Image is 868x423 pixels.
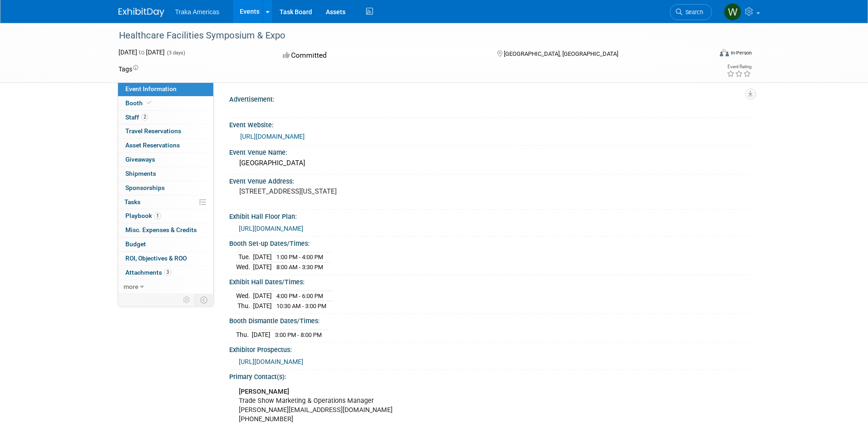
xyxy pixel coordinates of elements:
a: ROI, Objectives & ROO [118,252,213,266]
span: Giveaways [125,156,155,163]
div: Booth Dismantle Dates/Times: [229,314,750,325]
div: [GEOGRAPHIC_DATA] [236,156,743,170]
span: 3:00 PM - 8:00 PM [275,331,322,338]
b: [PERSON_NAME] [239,388,289,396]
div: Event Website: [229,118,750,130]
div: Healthcare Facilities Symposium & Expo [116,27,698,44]
div: Exhibit Hall Dates/Times: [229,275,750,287]
td: [DATE] [253,291,272,301]
span: 1 [154,212,161,219]
span: 8:00 AM - 3:30 PM [276,264,323,271]
span: Asset Reservations [125,141,180,149]
a: [URL][DOMAIN_NAME] [239,225,303,232]
span: Search [682,9,703,16]
span: to [137,49,146,56]
span: Sponsorships [125,184,165,191]
div: Event Format [658,48,752,61]
div: Advertisement: [229,92,750,104]
td: Wed. [236,291,253,301]
span: 4:00 PM - 6:00 PM [276,293,323,299]
span: more [124,283,138,290]
span: Event Information [125,85,177,92]
span: Shipments [125,170,156,177]
a: Sponsorships [118,181,213,195]
td: Thu. [236,330,252,339]
td: Toggle Event Tabs [194,294,213,306]
a: Travel Reservations [118,125,213,138]
span: Tasks [124,198,140,206]
div: Booth Set-up Dates/Times: [229,237,750,248]
a: Attachments3 [118,266,213,280]
div: Event Venue Name: [229,146,750,157]
td: [DATE] [253,262,272,271]
a: Giveaways [118,153,213,167]
img: William Knowles [724,3,741,21]
span: Traka Americas [175,8,220,16]
td: Tags [119,65,138,74]
span: 2 [141,114,148,120]
a: Misc. Expenses & Credits [118,223,213,237]
img: ExhibitDay [119,8,164,17]
span: Attachments [125,269,171,276]
a: Event Information [118,82,213,96]
span: [GEOGRAPHIC_DATA], [GEOGRAPHIC_DATA] [504,50,618,57]
span: [DATE] [DATE] [119,49,165,56]
span: Playbook [125,212,161,219]
td: Thu. [236,301,253,310]
a: [URL][DOMAIN_NAME] [240,133,305,140]
a: Search [670,4,712,20]
a: Budget [118,238,213,251]
span: Misc. Expenses & Credits [125,226,197,233]
td: [DATE] [253,301,272,310]
div: Exhibitor Prospectus: [229,343,750,354]
i: Booth reservation complete [147,100,151,105]
span: (3 days) [166,50,185,56]
td: [DATE] [253,252,272,262]
a: Tasks [118,195,213,209]
td: Tue. [236,252,253,262]
span: 3 [164,269,171,276]
a: more [118,280,213,294]
span: ROI, Objectives & ROO [125,255,187,262]
a: Booth [118,97,213,110]
img: Format-Inperson.png [720,49,729,56]
a: Asset Reservations [118,139,213,152]
span: Booth [125,99,153,107]
div: Event Venue Address: [229,174,750,186]
a: Playbook1 [118,209,213,223]
span: Travel Reservations [125,127,181,135]
td: Personalize Event Tab Strip [179,294,195,306]
td: Wed. [236,262,253,271]
div: Event Rating [727,65,751,69]
a: Staff2 [118,111,213,125]
a: Shipments [118,167,213,181]
a: [URL][DOMAIN_NAME] [239,358,303,365]
div: Exhibit Hall Floor Plan: [229,210,750,221]
span: 10:30 AM - 3:00 PM [276,303,326,309]
span: 1:00 PM - 4:00 PM [276,254,323,260]
span: Staff [125,114,148,121]
span: Budget [125,240,146,248]
pre: [STREET_ADDRESS][US_STATE] [239,187,436,195]
div: Primary Contact(s): [229,370,750,381]
td: [DATE] [252,330,270,339]
div: In-Person [730,49,752,56]
div: Committed [280,48,482,64]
